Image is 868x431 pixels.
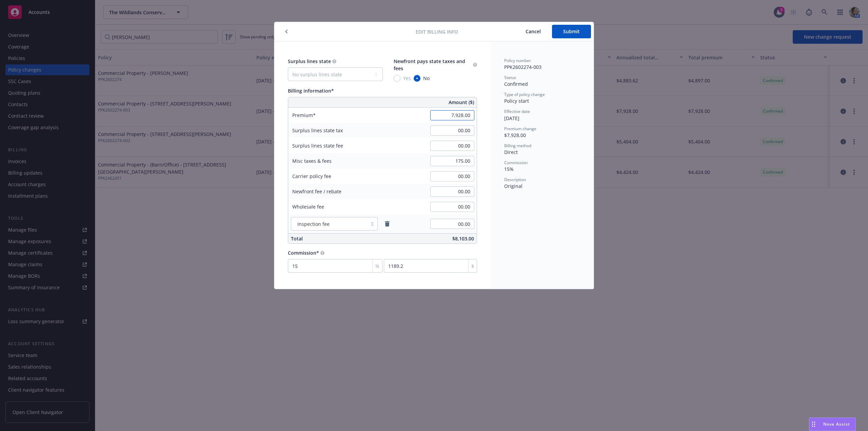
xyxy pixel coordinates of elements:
[403,75,411,82] span: Yes
[471,262,474,270] span: $
[809,417,856,431] button: Nova Assist
[563,28,580,35] span: Submit
[394,58,465,72] span: Newfront pays state taxes and fees
[288,87,334,94] span: Billing information*
[416,28,458,35] span: Edit billing info
[504,58,531,63] span: Policy number
[292,142,343,149] span: Surplus lines state fee
[504,98,529,104] span: Policy start
[430,171,474,181] input: 0.00
[383,220,391,228] a: remove
[504,160,528,165] span: Commission
[504,183,522,189] span: Original
[504,143,531,149] span: Billing method
[430,141,474,151] input: 0.00
[514,25,552,38] button: Cancel
[292,158,332,164] span: Misc taxes & fees
[504,64,541,70] span: PPK2602274-003
[288,58,331,64] span: Surplus lines state
[430,110,474,120] input: 0.00
[430,202,474,212] input: 0.00
[504,132,526,138] span: $7,928.00
[423,75,430,82] span: No
[504,149,518,155] span: Direct
[504,75,516,80] span: Status
[504,177,526,182] span: Description
[375,262,379,270] span: %
[288,250,319,256] span: Commission*
[809,418,818,431] div: Drag to move
[394,75,400,82] input: Yes
[292,173,331,179] span: Carrier policy fee
[823,421,850,427] span: Nova Assist
[430,125,474,136] input: 0.00
[292,203,324,210] span: Wholesale fee
[504,92,545,97] span: Type of policy change
[295,220,364,228] span: Inspection fee
[504,126,536,132] span: Premium change
[504,81,528,87] span: Confirmed
[292,112,316,118] span: Premium
[291,235,303,242] span: Total
[452,235,474,242] span: $8,103.00
[430,219,474,229] input: 0.00
[552,25,591,38] button: Submit
[430,156,474,166] input: 0.00
[414,75,420,82] input: No
[297,220,330,228] span: Inspection fee
[292,188,341,195] span: Newfront fee / rebate
[449,99,474,106] span: Amount ($)
[430,187,474,197] input: 0.00
[504,115,519,121] span: [DATE]
[504,166,514,172] span: 15%
[526,28,541,35] span: Cancel
[504,109,530,114] span: Effective date
[292,127,343,134] span: Surplus lines state tax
